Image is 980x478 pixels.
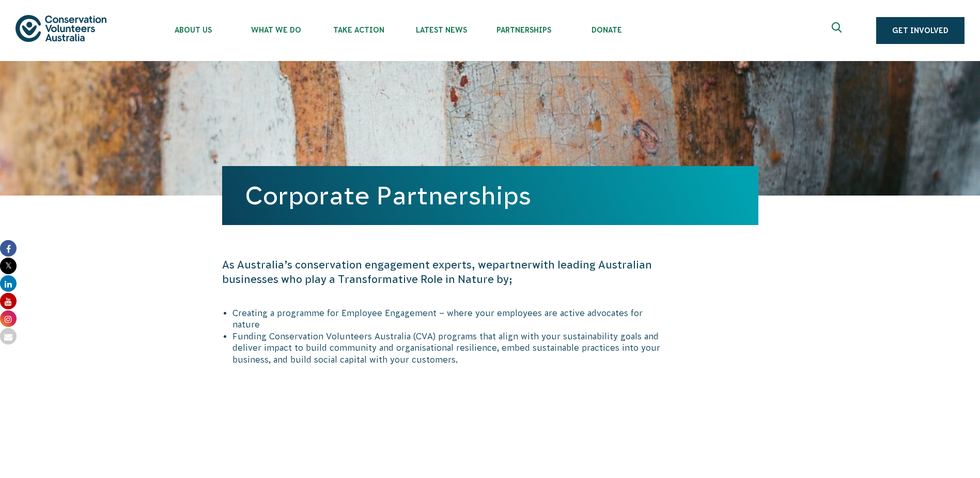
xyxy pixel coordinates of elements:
[400,26,483,34] span: Latest News
[245,182,736,210] h1: Corporate Partnerships
[232,307,665,331] li: Creating a programme for Employee Engagement – where your employees are active advocates for nature
[876,17,965,44] a: Get Involved
[317,26,400,34] span: Take Action
[565,26,648,34] span: Donate
[832,22,845,39] span: Expand search box
[483,26,565,34] span: Partnerships
[152,26,235,34] span: About Us
[15,15,106,41] img: logo.svg
[492,259,532,271] span: partner
[826,18,850,43] button: Expand search box Close search box
[235,26,317,34] span: What We Do
[232,331,665,365] li: Funding Conservation Volunteers Australia (CVA) programs that align with your sustainability goal...
[222,259,492,271] span: As Australia’s conservation engagement experts, we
